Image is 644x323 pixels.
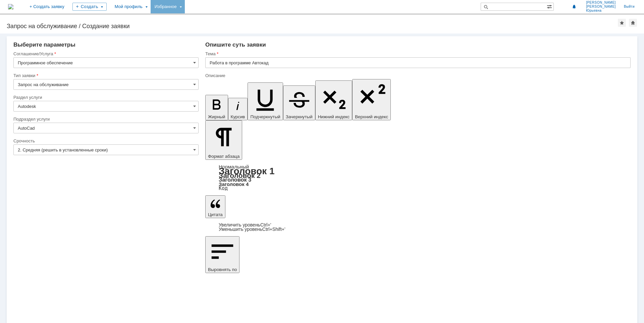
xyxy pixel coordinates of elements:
span: Формат абзаца [208,154,239,159]
span: [PERSON_NAME] [586,5,616,9]
a: Нормальный [219,164,249,170]
div: Тип заявки [13,73,197,78]
span: Выровнять по [208,267,237,272]
div: Формат абзаца [205,165,631,191]
div: Соглашение/Услуга [13,52,197,56]
span: Расширенный поиск [547,3,553,9]
a: Заголовок 2 [219,172,261,179]
span: Верхний индекс [355,114,388,119]
button: Цитата [205,195,225,218]
div: Прошу установить [3,13,98,19]
span: Юрьевна [586,9,616,13]
span: Курсив [231,114,245,119]
a: Перейти на домашнюю страницу [8,4,13,9]
span: Подчеркнутый [250,114,280,119]
div: Цитата [205,223,631,232]
span: Зачеркнутый [286,114,313,119]
div: Подраздел услуги [13,117,197,121]
span: Выберите параметры [13,42,75,48]
button: Выровнять по [205,236,239,273]
a: Increase [219,222,271,228]
button: Формат абзаца [205,120,242,160]
div: Срочность [13,139,197,143]
span: Ctrl+Shift+' [262,227,285,232]
div: Раздел услуги [13,95,197,100]
button: Нижний индекс [315,80,353,120]
button: Жирный [205,95,228,120]
div: Добавить в избранное [618,19,626,27]
a: Заголовок 4 [219,181,249,187]
span: Цитата [208,212,223,217]
div: Добрый день. [3,3,98,8]
div: Описание [205,73,629,78]
button: Зачеркнутый [283,85,315,120]
button: Подчеркнутый [248,82,283,120]
div: Создать [72,3,107,11]
div: Сделать домашней страницей [629,19,637,27]
a: Decrease [219,227,285,232]
a: Заголовок 3 [219,177,251,183]
div: Тема [205,52,629,56]
button: Верхний индекс [352,79,391,120]
img: logo [8,4,13,9]
button: Курсив [228,98,248,120]
span: Опишите суть заявки [205,42,266,48]
span: [PERSON_NAME] [586,1,616,5]
span: Жирный [208,114,225,119]
a: Заголовок 1 [219,166,275,176]
span: Ctrl+' [260,222,271,228]
a: Код [219,185,228,191]
div: Запрос на обслуживание / Создание заявки [7,23,618,29]
span: Нижний индекс [318,114,350,119]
